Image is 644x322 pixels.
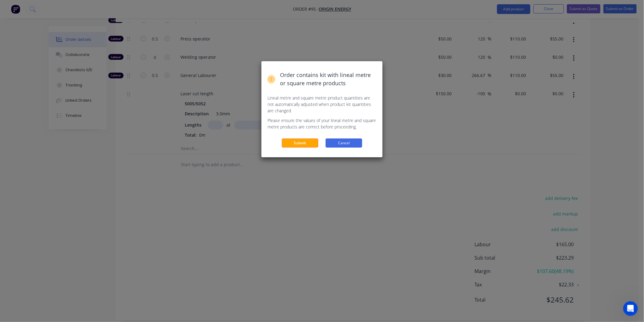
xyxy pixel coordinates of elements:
[280,71,376,87] span: Order contains kit with lineal metre or square metre products
[623,301,638,316] iframe: Intercom live chat
[282,138,318,148] button: Submit
[268,95,376,114] p: Lineal metre and square metre product quantities are not automatically adjusted when product kit ...
[268,117,376,130] p: Please ensure the values of your lineal metre and square metre products are correct before procee...
[326,138,362,148] button: Cancel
